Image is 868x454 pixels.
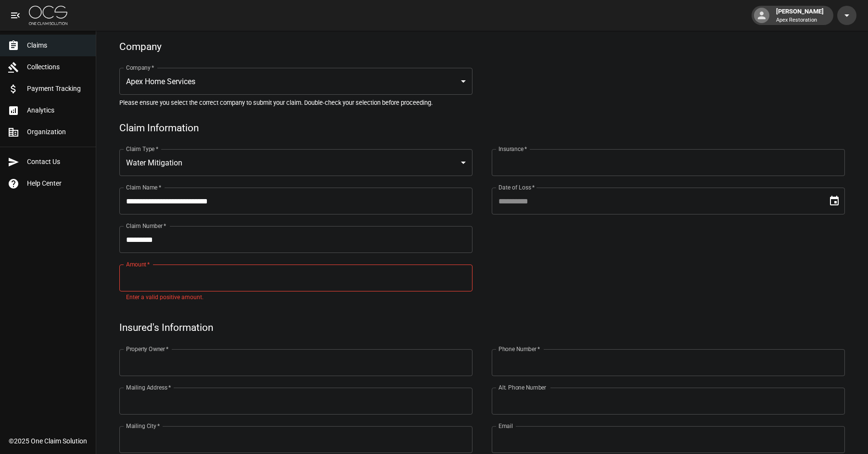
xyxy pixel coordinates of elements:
[498,145,527,153] label: Insurance
[27,178,88,189] span: Help Center
[126,383,171,391] label: Mailing Address
[119,68,472,95] div: Apex Home Services
[126,183,161,191] label: Claim Name
[126,222,166,230] label: Claim Number
[772,7,828,24] div: [PERSON_NAME]
[498,345,540,353] label: Phone Number
[27,84,88,94] span: Payment Tracking
[27,62,88,72] span: Collections
[27,40,88,50] span: Claims
[27,105,88,115] span: Analytics
[9,436,87,446] div: © 2025 One Claim Solution
[126,293,466,303] p: Enter a valid positive amount.
[776,16,824,25] p: Apex Restoration
[27,157,88,167] span: Contact Us
[825,191,844,211] button: Choose date
[498,383,546,391] label: Alt. Phone Number
[29,6,67,25] img: ocs-logo-white-transparent.png
[119,149,472,176] div: Water Mitigation
[119,99,845,107] h5: Please ensure you select the correct company to submit your claim. Double-check your selection be...
[126,63,154,72] label: Company
[126,345,169,353] label: Property Owner
[498,183,535,191] label: Date of Loss
[6,6,25,25] button: open drawer
[126,422,160,430] label: Mailing City
[27,127,88,137] span: Organization
[126,260,150,268] label: Amount
[126,145,158,153] label: Claim Type
[498,422,513,430] label: Email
